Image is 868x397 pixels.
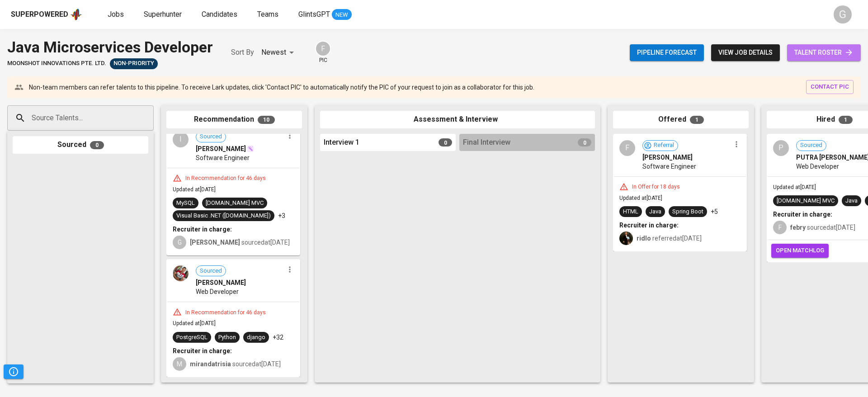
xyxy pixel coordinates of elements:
div: [DOMAIN_NAME] MVC [777,197,835,205]
button: Pipeline forecast [630,44,704,61]
button: open matchlog [771,244,829,258]
div: Sourced[PERSON_NAME]Web DeveloperIn Recommendation for 46 daysUpdated at[DATE]PostgreSQLPythondja... [166,259,300,377]
span: sourced at [DATE] [190,239,290,246]
img: c54d7c9c3046a6fb06294252bedb22f1.png [173,265,189,281]
div: MySQL [176,199,195,208]
img: ridlo@glints.com [619,232,633,245]
div: Newest [261,44,297,61]
span: 1 [839,116,853,124]
div: In Recommendation for 46 days [182,309,269,317]
a: Teams [257,9,280,20]
img: magic_wand.svg [247,145,254,152]
div: HTML [623,208,638,216]
span: Web Developer [796,162,839,171]
a: talent roster [787,44,861,61]
b: febry [790,224,806,231]
div: Superpowered [11,9,68,20]
span: 0 [90,141,104,149]
span: Superhunter [144,10,182,19]
p: Newest [261,47,286,58]
span: Updated at [DATE] [173,320,216,326]
b: Recruiter in charge: [173,347,232,354]
div: Offered [613,111,749,128]
div: Java [845,197,858,205]
span: Pipeline forecast [637,47,697,58]
span: Teams [257,10,278,19]
p: Sort By [231,47,254,58]
span: Final Interview [463,137,510,148]
button: Pipeline Triggers [4,364,24,379]
div: pic [315,41,331,64]
div: In Offer for 18 days [628,183,684,191]
span: Candidates [202,10,237,19]
b: Recruiter in charge: [173,226,232,233]
span: Non-Priority [110,59,158,68]
b: Recruiter in charge: [619,222,679,229]
span: 0 [578,138,591,147]
span: Software Engineer [196,153,250,162]
span: Sourced [196,132,226,141]
span: Interview 1 [324,137,359,148]
a: Superpoweredapp logo [11,8,82,21]
div: F [315,41,331,57]
button: Open [149,117,151,119]
div: Recommendation [166,111,302,128]
span: view job details [718,47,773,58]
a: Jobs [108,9,126,20]
div: django [247,333,265,342]
span: GlintsGPT [298,10,330,19]
b: [PERSON_NAME] [190,239,240,246]
div: Spring Boot [672,208,703,216]
b: ridlo [637,235,651,242]
div: Assessment & Interview [320,111,595,128]
div: Java Microservices Developer [7,36,213,58]
span: sourced at [DATE] [190,360,281,368]
div: F [619,140,635,156]
div: G [834,5,852,24]
div: Python [218,333,236,342]
p: +32 [273,333,283,342]
button: view job details [711,44,780,61]
div: Sourced [13,136,148,154]
span: Updated at [DATE] [619,195,662,201]
div: ISourced[PERSON_NAME]Software EngineerIn Recommendation for 46 daysUpdated at[DATE]MySQL[DOMAIN_N... [166,125,300,256]
div: G [173,236,186,249]
p: +3 [278,211,285,220]
div: I [173,132,189,147]
div: M [173,357,186,371]
div: P [773,140,789,156]
div: Visual Basic .NET ([DOMAIN_NAME]) [176,212,271,220]
div: Hiring on Hold [110,58,158,69]
span: 10 [258,116,275,124]
span: talent roster [794,47,854,58]
span: [PERSON_NAME] [642,153,693,162]
span: sourced at [DATE] [790,224,855,231]
p: Non-team members can refer talents to this pipeline. To receive Lark updates, click 'Contact PIC'... [29,83,534,92]
span: [PERSON_NAME] [196,278,246,287]
a: Candidates [202,9,239,20]
span: Software Engineer [642,162,696,171]
img: app logo [70,8,82,21]
div: FReferral[PERSON_NAME]Software EngineerIn Offer for 18 daysUpdated at[DATE]HTMLJavaSpring Boot+5R... [613,134,747,252]
div: PostgreSQL [176,333,208,342]
span: NEW [332,10,352,19]
a: GlintsGPT NEW [298,9,352,20]
span: Web Developer [196,287,239,296]
span: Jobs [108,10,124,19]
span: Updated at [DATE] [773,184,816,190]
span: Updated at [DATE] [173,186,216,193]
span: [PERSON_NAME] [196,144,246,153]
a: Superhunter [144,9,184,20]
div: In Recommendation for 46 days [182,175,269,182]
span: Referral [650,141,678,150]
span: open matchlog [776,246,824,256]
button: contact pic [806,80,854,94]
span: Sourced [797,141,826,150]
b: Recruiter in charge: [773,211,832,218]
span: Sourced [196,267,226,275]
span: Moonshot Innovations Pte. Ltd. [7,59,106,68]
b: mirandatrisia [190,360,231,368]
span: 1 [690,116,704,124]
div: Java [649,208,661,216]
span: 0 [439,138,452,147]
